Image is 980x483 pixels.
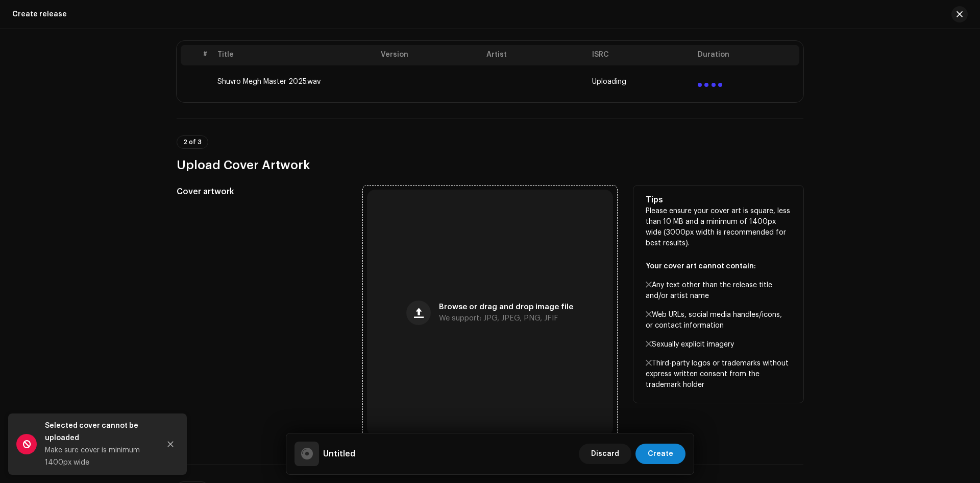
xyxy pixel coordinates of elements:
[323,448,355,460] h5: Untitled
[646,194,791,206] h5: Tips
[197,45,213,65] th: #
[646,280,791,302] p: Any text other than the release title and/or artist name
[183,139,202,145] span: 2 of 3
[177,157,803,173] h3: Upload Cover Artwork
[439,315,558,322] span: We support: JPG, JPEG, PNG, JFIF
[635,444,685,464] button: Create
[591,444,619,464] span: Discard
[45,444,152,469] div: Make sure cover is minimum 1400px wide
[648,444,673,464] span: Create
[694,45,799,65] th: Duration
[160,434,181,454] button: Close
[588,45,694,65] th: ISRC
[213,45,377,65] th: Title
[177,186,347,198] h5: Cover artwork
[482,45,588,65] th: Artist
[213,65,377,98] td: Shuvro Megh Master 2025.wav
[377,45,482,65] th: Version
[45,420,152,444] div: Selected cover cannot be uploaded
[439,304,573,311] span: Browse or drag and drop image file
[646,310,791,331] p: Web URLs, social media handles/icons, or contact information
[646,339,791,350] p: Sexually explicit imagery
[579,444,631,464] button: Discard
[646,206,791,390] p: Please ensure your cover art is square, less than 10 MB and a minimum of 1400px wide (3000px widt...
[646,358,791,390] p: Third-party logos or trademarks without express written consent from the trademark holder
[646,261,791,272] p: Your cover art cannot contain:
[592,78,626,86] span: Uploading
